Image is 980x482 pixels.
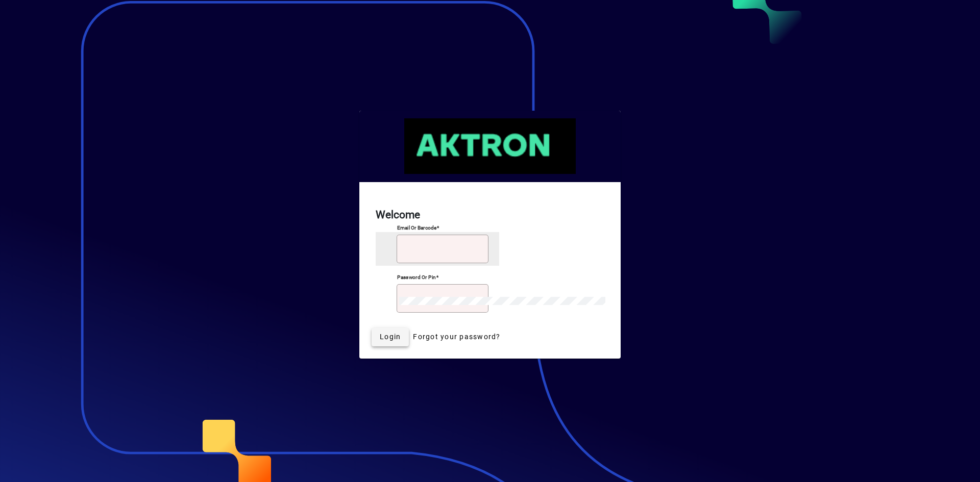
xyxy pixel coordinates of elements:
button: Login [372,328,409,346]
a: Forgot your password? [409,328,504,346]
mat-label: Password or Pin [397,274,436,280]
mat-label: Email or Barcode [397,224,436,231]
span: Forgot your password? [413,332,500,342]
span: Login [380,332,401,342]
h2: Welcome [376,207,604,223]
